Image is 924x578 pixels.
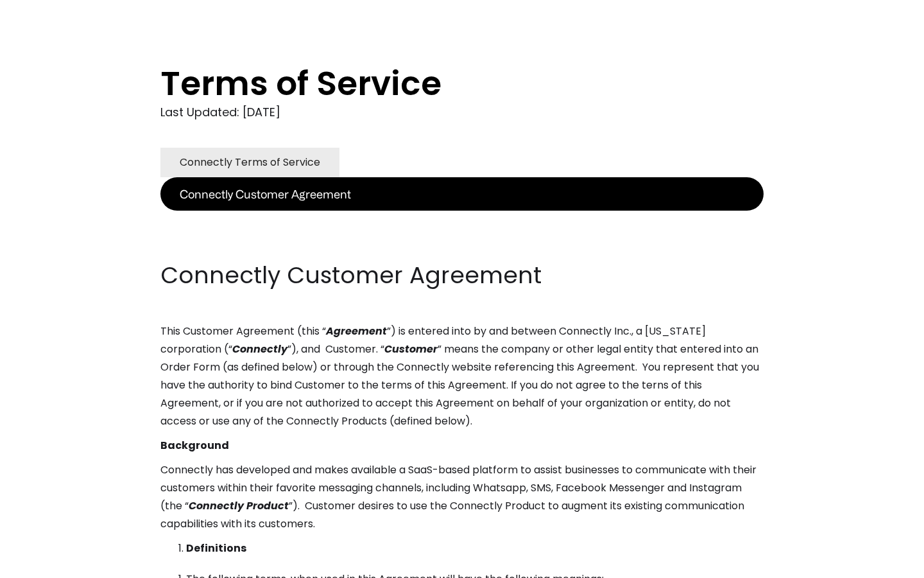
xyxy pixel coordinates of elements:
[180,153,320,171] div: Connectly Terms of Service
[160,64,712,103] h1: Terms of Service
[186,541,246,556] strong: Definitions
[160,103,764,122] div: Last Updated: [DATE]
[160,322,764,430] p: This Customer Agreement (this “ ”) is entered into by and between Connectly Inc., a [US_STATE] co...
[13,554,77,574] aside: Language selected: English
[180,185,351,203] div: Connectly Customer Agreement
[26,556,77,574] ul: Language list
[384,342,438,356] em: Customer
[232,342,287,356] em: Connectly
[160,461,764,533] p: Connectly has developed and makes available a SaaS-based platform to assist businesses to communi...
[160,211,764,229] p: ‍
[160,235,764,253] p: ‍
[160,438,229,453] strong: Background
[160,259,764,292] h2: Connectly Customer Agreement
[326,324,387,338] em: Agreement
[189,498,289,513] em: Connectly Product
